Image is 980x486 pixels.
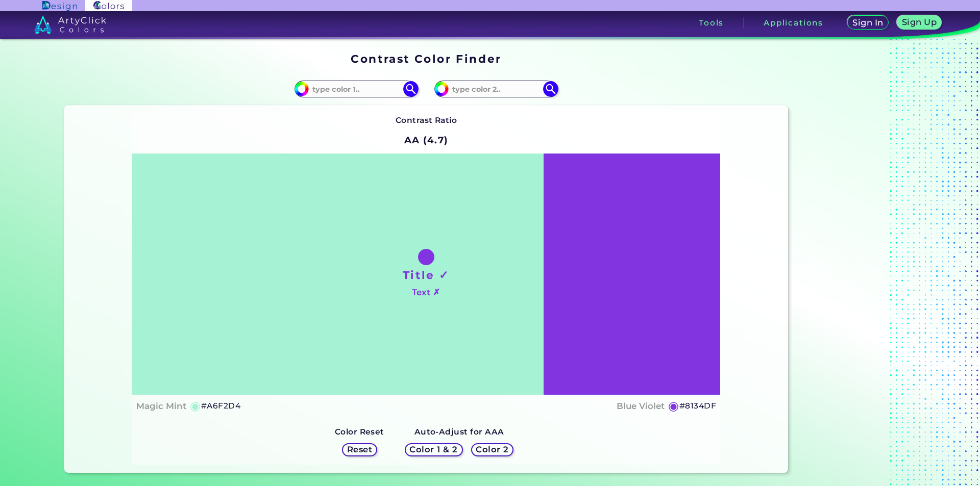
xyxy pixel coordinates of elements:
[617,399,665,414] h4: Blue Violet
[34,15,106,34] img: logo_artyclick_colors_white.svg
[347,445,372,453] h5: Reset
[449,82,544,96] input: type color 2..
[412,285,440,300] h4: Text ✗
[351,51,501,66] h1: Contrast Color Finder
[699,19,724,27] h3: Tools
[543,81,558,96] img: icon search
[396,115,457,125] strong: Contrast Ratio
[201,399,240,413] h5: #A6F2D4
[136,399,186,414] h4: Magic Mint
[679,399,716,413] h5: #8134DF
[403,267,450,283] h1: Title ✓
[335,427,384,437] strong: Color Reset
[902,18,937,26] h5: Sign Up
[897,15,942,30] a: Sign Up
[190,400,201,412] h5: ◉
[476,445,508,453] h5: Color 2
[847,15,889,30] a: Sign In
[403,81,419,96] img: icon search
[400,129,453,151] h2: AA (4.7)
[764,19,823,27] h3: Applications
[414,427,504,437] strong: Auto-Adjust for AAA
[668,400,679,412] h5: ◉
[309,82,404,96] input: type color 1..
[792,49,920,477] iframe: Advertisement
[852,18,883,27] h5: Sign In
[409,445,457,453] h5: Color 1 & 2
[42,1,77,11] img: ArtyClick Design logo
